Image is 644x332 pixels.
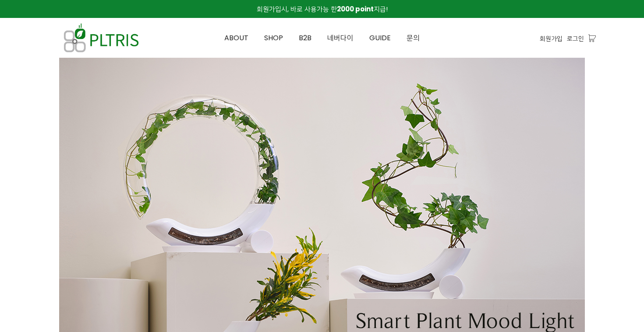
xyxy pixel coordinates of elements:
[257,4,388,14] span: 회원가입시, 바로 사용가능 한 지급!
[299,33,311,43] span: B2B
[291,18,319,58] a: B2B
[337,4,374,14] strong: 2000 point
[369,33,391,43] span: GUIDE
[224,33,248,43] span: ABOUT
[567,34,584,43] a: 로그인
[264,33,283,43] span: SHOP
[407,33,420,43] span: 문의
[256,18,291,58] a: SHOP
[540,34,563,43] a: 회원가입
[399,18,428,58] a: 문의
[216,18,256,58] a: ABOUT
[361,18,399,58] a: GUIDE
[319,18,361,58] a: 네버다이
[327,33,354,43] span: 네버다이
